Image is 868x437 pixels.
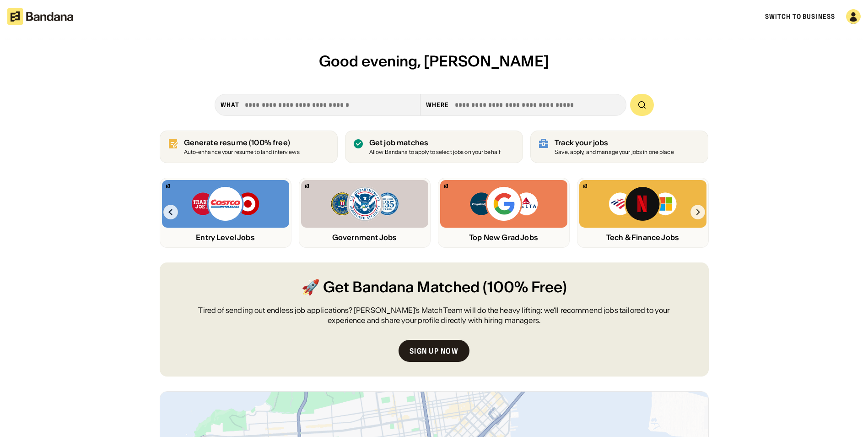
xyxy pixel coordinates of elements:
img: FBI, DHS, MWRD logos [330,186,399,222]
img: Bandana logotype [7,8,73,25]
a: Sign up now [399,340,469,362]
img: Capital One, Google, Delta logos [469,186,539,222]
a: Track your jobs Save, apply, and manage your jobs in one place [530,131,708,163]
div: Sign up now [410,347,458,355]
div: Auto-enhance your resume to land interviews [184,149,300,155]
img: Bank of America, Netflix, Microsoft logos [608,186,677,222]
div: Generate resume [184,138,300,147]
span: 🚀 Get Bandana Matched [302,277,480,298]
img: Left Arrow [163,205,178,219]
img: Right Arrow [690,205,705,219]
a: Generate resume (100% free)Auto-enhance your resume to land interviews [160,131,338,163]
img: Trader Joe’s, Costco, Target logos [191,186,260,222]
a: Switch to Business [765,12,835,21]
img: Bandana logo [305,184,309,188]
a: Get job matches Allow Bandana to apply to select jobs on your behalf [345,131,523,163]
div: what [221,101,239,109]
span: Good evening, [PERSON_NAME] [319,52,549,71]
img: Bandana logo [583,184,587,188]
a: Bandana logoFBI, DHS, MWRD logosGovernment Jobs [299,178,431,248]
div: Track your jobs [555,138,674,147]
img: Bandana logo [444,184,448,188]
div: Tech & Finance Jobs [579,233,706,242]
span: (100% Free) [483,277,567,298]
div: Allow Bandana to apply to select jobs on your behalf [369,149,501,155]
a: Bandana logoBank of America, Netflix, Microsoft logosTech & Finance Jobs [577,178,709,248]
a: Bandana logoTrader Joe’s, Costco, Target logosEntry Level Jobs [160,178,291,248]
div: Entry Level Jobs [162,233,289,242]
span: (100% free) [249,138,290,147]
div: Government Jobs [301,233,428,242]
img: Bandana logo [166,184,170,188]
div: Tired of sending out endless job applications? [PERSON_NAME]’s Match Team will do the heavy lifti... [182,305,687,326]
div: Get job matches [369,138,501,147]
div: Where [426,101,449,109]
div: Save, apply, and manage your jobs in one place [555,149,674,155]
div: Top New Grad Jobs [440,233,567,242]
a: Bandana logoCapital One, Google, Delta logosTop New Grad Jobs [438,178,570,248]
